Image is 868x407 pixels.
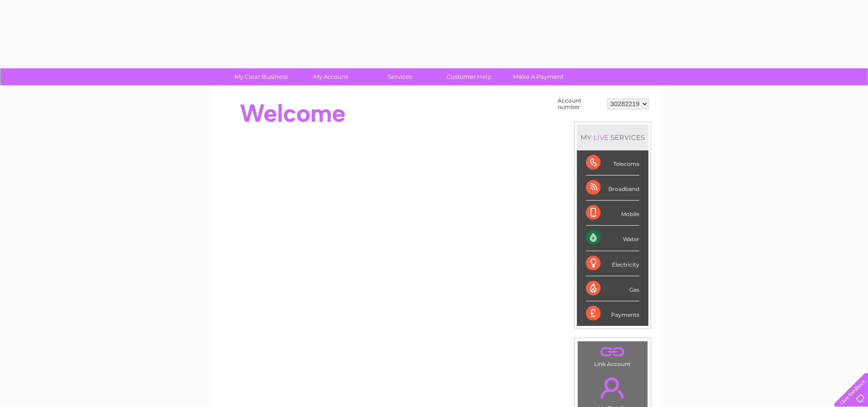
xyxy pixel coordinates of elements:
div: Telecoms [586,150,639,175]
a: Services [362,68,437,85]
td: Account number [555,95,605,113]
div: Payments [586,301,639,326]
a: My Account [293,68,368,85]
a: . [580,372,645,404]
div: LIVE [591,133,611,142]
div: Mobile [586,201,639,226]
a: . [580,344,645,360]
a: Customer Help [431,68,507,85]
div: Gas [586,276,639,301]
a: My Clear Business [224,68,299,85]
div: MY SERVICES [577,124,648,150]
a: Make A Payment [501,68,576,85]
div: Water [586,226,639,251]
td: Link Account [577,341,648,370]
div: Electricity [586,251,639,276]
div: Broadband [586,175,639,201]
